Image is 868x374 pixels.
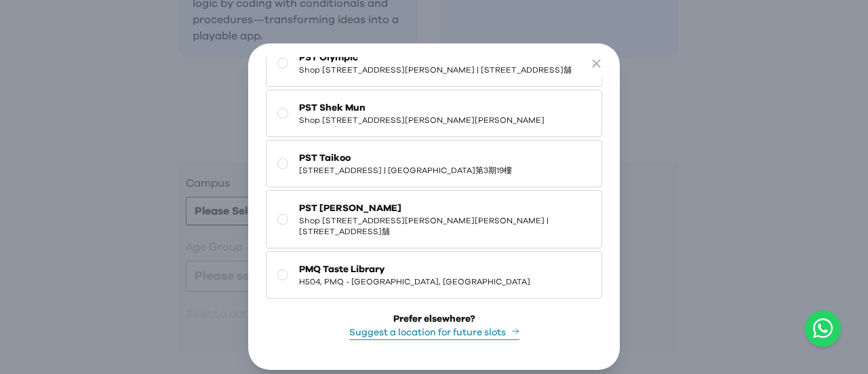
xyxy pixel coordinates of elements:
[266,190,601,248] button: PST [PERSON_NAME]Shop [STREET_ADDRESS][PERSON_NAME][PERSON_NAME] | [STREET_ADDRESS]舖
[349,326,519,340] button: Suggest a location for future slots
[299,165,512,176] span: [STREET_ADDRESS] | [GEOGRAPHIC_DATA]第3期19樓
[299,215,590,237] span: Shop [STREET_ADDRESS][PERSON_NAME][PERSON_NAME] | [STREET_ADDRESS]舖
[266,90,601,137] button: PST Shek MunShop [STREET_ADDRESS][PERSON_NAME][PERSON_NAME]
[266,39,601,87] button: PST OlympicShop [STREET_ADDRESS][PERSON_NAME] | [STREET_ADDRESS]舖
[299,202,590,215] span: PST [PERSON_NAME]
[393,312,475,326] div: Prefer elsewhere?
[299,263,530,276] span: PMQ Taste Library
[266,251,601,299] button: PMQ Taste LibraryH504, PMQ - [GEOGRAPHIC_DATA], [GEOGRAPHIC_DATA]
[299,51,572,64] span: PST Olympic
[299,276,530,287] span: H504, PMQ - [GEOGRAPHIC_DATA], [GEOGRAPHIC_DATA]
[299,115,545,126] span: Shop [STREET_ADDRESS][PERSON_NAME][PERSON_NAME]
[299,64,572,75] span: Shop [STREET_ADDRESS][PERSON_NAME] | [STREET_ADDRESS]舖
[266,140,601,187] button: PST Taikoo[STREET_ADDRESS] | [GEOGRAPHIC_DATA]第3期19樓
[299,101,545,115] span: PST Shek Mun
[299,151,512,165] span: PST Taikoo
